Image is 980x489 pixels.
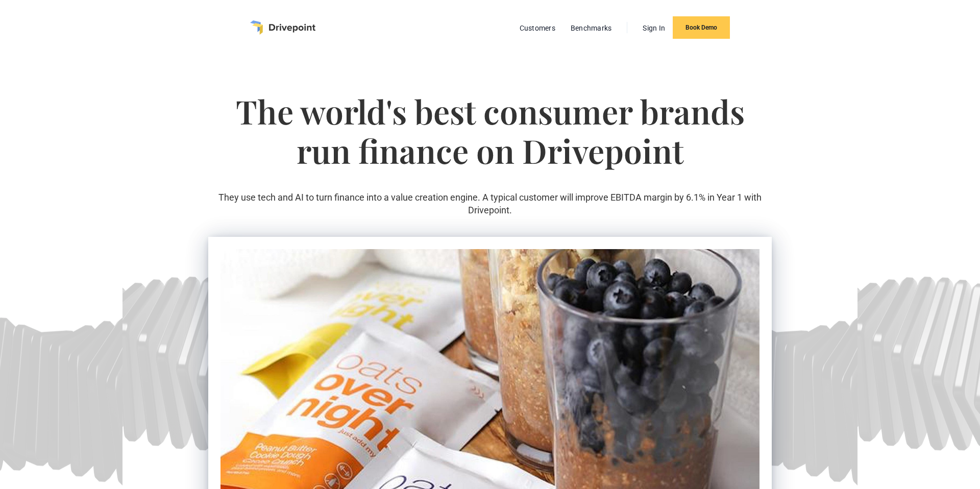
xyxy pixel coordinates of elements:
[638,21,670,35] a: Sign In
[673,16,730,39] a: Book Demo
[208,191,772,216] p: They use tech and AI to turn finance into a value creation engine. A typical customer will improv...
[514,21,560,35] a: Customers
[208,92,772,191] h1: The world's best consumer brands run finance on Drivepoint
[250,20,315,35] a: home
[566,21,617,35] a: Benchmarks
